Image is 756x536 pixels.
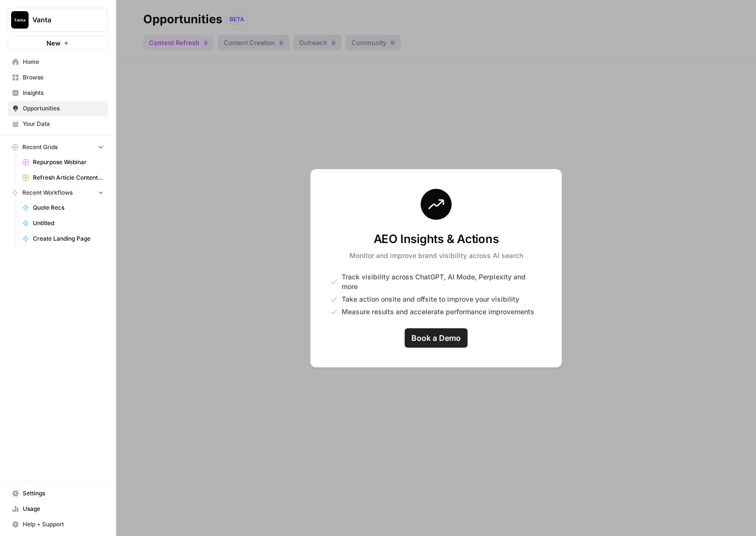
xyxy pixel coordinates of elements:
[8,8,108,32] button: Workspace: Vanta
[342,272,542,291] span: Track visibility across ChatGPT, AI Mode, Perplexity and more
[18,170,108,185] a: Refresh Article Content (+ Webinar Quotes)
[22,143,58,152] span: Recent Grids
[33,219,104,228] span: Untitled
[23,505,104,513] span: Usage
[8,85,108,101] a: Insights
[33,158,104,167] span: Repurpose Webinar
[349,231,523,247] h3: AEO Insights & Actions
[11,11,29,29] img: Vanta Logo
[23,120,104,128] span: Your Data
[23,104,104,113] span: Opportunities
[46,38,60,48] span: New
[8,70,108,85] a: Browse
[18,231,108,246] a: Create Landing Page
[8,501,108,517] a: Usage
[18,200,108,215] a: Quote Recs
[8,101,108,116] a: Opportunities
[8,54,108,70] a: Home
[8,36,108,50] button: New
[23,489,104,498] span: Settings
[8,486,108,501] a: Settings
[18,154,108,170] a: Repurpose Webinar
[349,251,523,260] p: Monitor and improve brand visibility across AI search
[8,185,108,200] button: Recent Workflows
[33,173,104,182] span: Refresh Article Content (+ Webinar Quotes)
[18,215,108,231] a: Untitled
[342,294,519,304] span: Take action onsite and offsite to improve your visibility
[342,307,534,317] span: Measure results and accelerate performance improvements
[405,328,468,348] a: Book a Demo
[23,58,104,66] span: Home
[8,140,108,154] button: Recent Grids
[23,73,104,82] span: Browse
[32,15,91,25] span: Vanta
[33,234,104,243] span: Create Landing Page
[8,116,108,132] a: Your Data
[23,89,104,97] span: Insights
[22,188,73,197] span: Recent Workflows
[411,332,461,344] span: Book a Demo
[23,520,104,529] span: Help + Support
[33,203,104,212] span: Quote Recs
[8,517,108,532] button: Help + Support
